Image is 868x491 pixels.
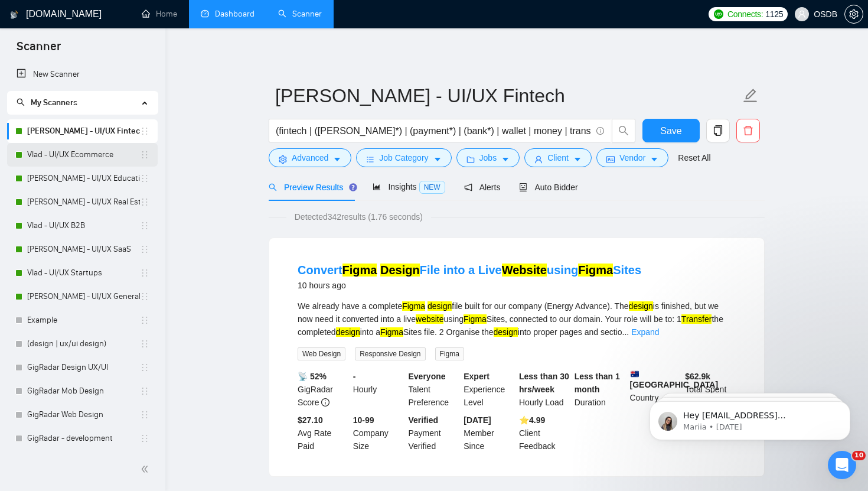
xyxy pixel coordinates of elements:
[17,97,77,108] span: My Scanners
[547,151,569,164] span: Client
[461,414,517,453] div: Member Since
[844,9,863,19] a: setting
[629,301,653,311] mark: design
[275,81,740,110] input: Scanner name...
[464,183,472,191] span: notification
[737,125,759,136] span: delete
[501,155,510,164] span: caret-down
[27,308,140,332] a: Example
[7,332,158,356] li: (design | ux/ui design)
[631,370,639,378] img: 🇦🇺
[416,314,443,324] mark: website
[419,181,445,194] span: NEW
[502,264,547,277] mark: Website
[27,238,140,261] a: [PERSON_NAME] - UI/UX SaaS
[628,370,683,409] div: Country
[845,9,863,19] span: setting
[7,38,70,63] span: Scanner
[278,9,322,19] a: searchScanner
[7,63,158,86] li: New Scanner
[828,451,856,479] iframe: Intercom live chat
[519,372,569,394] b: Less than 30 hrs/week
[479,151,497,164] span: Jobs
[140,363,149,372] span: holder
[464,415,491,425] b: [DATE]
[578,264,613,277] mark: Figma
[27,119,140,143] a: [PERSON_NAME] - UI/UX Fintech
[461,370,517,409] div: Experience Level
[27,143,140,167] a: Vlad - UI/UX Ecommerce
[622,327,629,337] span: ...
[7,238,158,261] li: Vlad - UI/UX SaaS
[27,167,140,190] a: [PERSON_NAME] - UI/UX Education
[353,415,374,425] b: 10-99
[269,183,354,192] span: Preview Results
[351,414,406,453] div: Company Size
[435,347,464,360] span: Figma
[321,398,329,407] span: info-circle
[7,427,158,450] li: GigRadar - development
[27,356,140,379] a: GigRadar Design UX/UI
[140,292,149,301] span: holder
[612,125,635,136] span: search
[494,327,518,337] mark: design
[27,214,140,238] a: Vlad - UI/UX B2B
[7,167,158,190] li: Vlad - UI/UX Education
[642,119,700,142] button: Save
[743,88,758,103] span: edit
[7,119,158,143] li: Vlad - UI/UX Fintech
[333,155,341,164] span: caret-down
[201,9,254,19] a: dashboardDashboard
[276,123,591,138] input: Search Freelance Jobs...
[619,151,645,164] span: Vendor
[380,264,420,277] mark: Design
[683,370,738,409] div: Total Spent
[295,414,351,453] div: Avg Rate Paid
[140,150,149,160] span: holder
[572,370,628,409] div: Duration
[298,278,641,292] div: 10 hours ago
[660,123,681,138] span: Save
[379,151,428,164] span: Job Category
[342,264,377,277] mark: Figma
[31,97,77,108] span: My Scanners
[27,427,140,450] a: GigRadar - development
[141,463,152,475] span: double-left
[17,98,25,106] span: search
[7,285,158,308] li: Vlad - UI/UX General
[456,148,520,167] button: folderJobscaret-down
[140,174,149,183] span: holder
[630,370,719,389] b: [GEOGRAPHIC_DATA]
[140,434,149,443] span: holder
[269,148,351,167] button: settingAdvancedcaret-down
[348,182,358,193] div: Tooltip anchor
[27,261,140,285] a: Vlad - UI/UX Startups
[7,403,158,427] li: GigRadar Web Design
[298,300,736,339] div: We already have a complete file built for our company (Energy Advance). The is finished, but we n...
[406,414,462,453] div: Payment Verified
[844,5,863,24] button: setting
[27,379,140,403] a: GigRadar Mob Design
[852,451,866,460] span: 10
[406,370,462,409] div: Talent Preference
[575,372,620,394] b: Less than 1 month
[140,221,149,230] span: holder
[140,126,149,136] span: holder
[632,376,868,459] iframe: Intercom notifications message
[519,183,527,191] span: robot
[140,386,149,396] span: holder
[356,148,451,167] button: barsJob Categorycaret-down
[140,268,149,278] span: holder
[685,372,710,381] b: $ 62.9k
[519,415,545,425] b: ⭐️ 4.99
[7,190,158,214] li: Vlad - UI/UX Real Estate
[409,372,446,381] b: Everyone
[466,155,475,164] span: folder
[464,314,487,324] mark: Figma
[736,119,760,142] button: delete
[298,415,323,425] b: $27.10
[286,210,431,223] span: Detected 342 results (1.76 seconds)
[678,151,710,164] a: Reset All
